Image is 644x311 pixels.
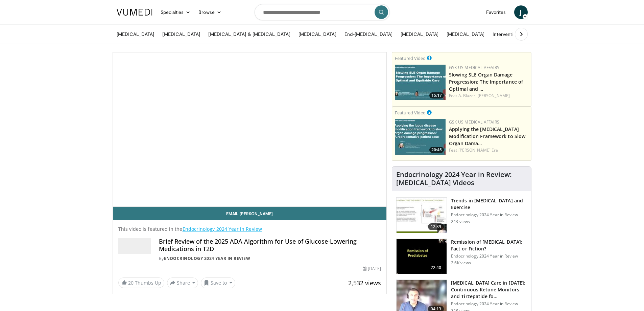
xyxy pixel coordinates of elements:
input: Search topics, interventions [255,4,390,20]
a: [MEDICAL_DATA] & [MEDICAL_DATA] [204,27,294,41]
span: 22:40 [428,264,444,271]
video-js: Video Player [113,52,387,207]
a: Favorites [482,5,510,19]
p: 2.6K views [451,260,471,266]
a: Applying the [MEDICAL_DATA] Modification Framework to Slow Organ Dama… [449,126,525,147]
div: By [159,256,381,262]
a: 12:39 Trends in [MEDICAL_DATA] and Exercise Endocrinology 2024 Year in Review 243 views [396,197,527,233]
span: 12:39 [428,223,444,230]
a: Endocrinology 2024 Year in Review [183,226,262,232]
a: Specialties [157,5,195,19]
a: GSK US Medical Affairs [449,65,499,70]
p: This video is featured in the [118,226,381,232]
h4: Endocrinology 2024 Year in Review: [MEDICAL_DATA] Videos [396,171,527,187]
p: Endocrinology 2024 Year in Review [451,253,527,259]
img: dff207f3-9236-4a51-a237-9c7125d9f9ab.png.150x105_q85_crop-smart_upscale.jpg [395,65,446,100]
button: Save to [201,277,235,288]
h3: [MEDICAL_DATA] Care in [DATE]: Continuous Ketone Monitors and Tirzepatide fo… [451,280,527,300]
a: 15:17 [395,65,446,100]
img: 9b11da17-84cb-43c8-bb1f-86317c752f50.png.150x105_q85_crop-smart_upscale.jpg [395,119,446,155]
a: [PERSON_NAME] [478,93,510,98]
a: Interventional Nephrology [488,27,553,41]
a: [MEDICAL_DATA] [443,27,488,41]
div: Feat. [449,147,528,153]
a: [MEDICAL_DATA] [113,27,159,41]
a: 22:40 Remission of [MEDICAL_DATA]: Fact or Fiction? Endocrinology 2024 Year in Review 2.6K views [396,239,527,274]
div: [DATE] [363,266,381,272]
img: VuMedi Logo [117,9,152,16]
a: 20:45 [395,119,446,155]
a: Slowing SLE Organ Damage Progression: The Importance of Optimal and … [449,71,523,92]
span: 20 [128,280,134,286]
div: Feat. [449,93,528,99]
h3: Remission of [MEDICAL_DATA]: Fact or Fiction? [451,239,527,252]
a: Browse [194,5,225,19]
small: Featured Video [395,110,426,116]
span: 15:17 [429,92,444,98]
a: Endocrinology 2024 Year in Review [164,256,251,261]
img: Endocrinology 2024 Year in Review [118,238,151,254]
a: GSK US Medical Affairs [449,119,499,125]
a: [MEDICAL_DATA] [294,27,340,41]
a: [MEDICAL_DATA] [158,27,204,41]
a: Email [PERSON_NAME] [113,207,387,220]
a: [PERSON_NAME]'Era [458,147,498,153]
p: Endocrinology 2024 Year in Review [451,301,527,307]
h4: Brief Review of the 2025 ADA Algorithm for Use of Glucose-Lowering Medications in T2D [159,238,381,252]
img: 246990b5-c4c2-40f8-8a45-5ba11c19498c.150x105_q85_crop-smart_upscale.jpg [397,198,447,233]
img: 0da7d77d-a817-4bd9-a286-2915ecf1e40a.150x105_q85_crop-smart_upscale.jpg [397,239,447,274]
small: Featured Video [395,55,426,61]
a: J [514,5,528,19]
a: 20 Thumbs Up [118,277,164,288]
a: [MEDICAL_DATA] [397,27,443,41]
a: A. Blazer, [458,93,477,98]
button: Share [167,277,198,288]
span: 2,532 views [348,279,381,287]
p: Endocrinology 2024 Year in Review [451,212,527,218]
h3: Trends in [MEDICAL_DATA] and Exercise [451,197,527,211]
a: End-[MEDICAL_DATA] [340,27,397,41]
span: 20:45 [429,147,444,153]
p: 243 views [451,219,470,224]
